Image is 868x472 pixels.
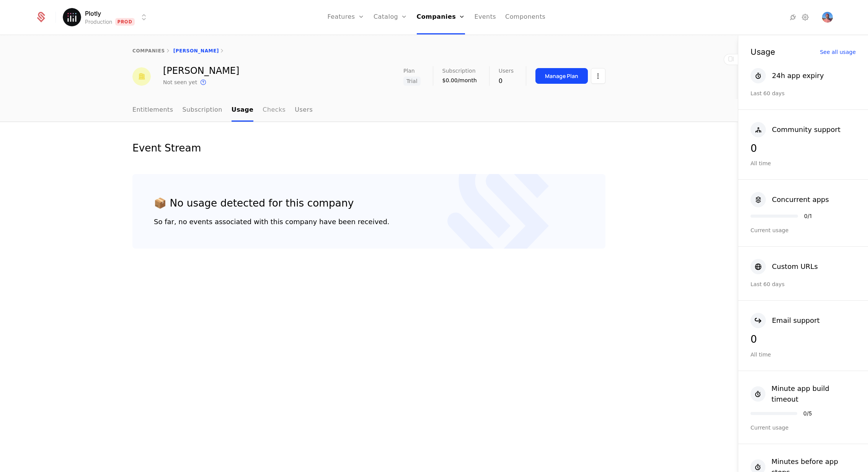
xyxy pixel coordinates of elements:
div: 0 [751,334,856,344]
div: Custom URLs [772,261,818,272]
div: $0.00/month [442,76,477,84]
a: Subscription [183,99,222,122]
a: Integrations [788,13,798,22]
div: Last 60 days [751,280,856,288]
button: Select environment [65,9,148,26]
span: Users [499,68,514,73]
div: Not seen yet [163,78,197,86]
button: Community support [751,122,840,137]
span: Trial [403,76,421,86]
div: So far, no events associated with this company have been received. [154,216,584,227]
ul: Choose Sub Page [132,99,313,122]
div: Last 60 days [751,90,856,97]
div: 0 [751,143,856,153]
span: Plotly [85,9,101,18]
button: Minute app build timeout [751,383,856,405]
nav: Main [132,99,605,122]
div: Community support [772,124,840,135]
a: Settings [801,13,810,22]
img: Plotly [63,8,81,26]
div: Minute app build timeout [772,383,856,405]
div: 24h app expiry [772,70,824,81]
div: Current usage [751,424,856,431]
img: Louis-Alexandre Huard [822,12,833,23]
div: Current usage [751,226,856,234]
div: Concurrent apps [772,194,829,205]
a: Entitlements [132,99,173,122]
button: Custom URLs [751,259,818,274]
div: 0 / 1 [804,213,812,219]
div: See all usage [820,49,856,55]
div: 0 [499,76,514,86]
span: Subscription [442,68,476,73]
div: All time [751,351,856,358]
a: Usage [232,99,254,122]
button: Email support [751,313,820,328]
button: Select action [591,68,605,84]
a: Users [295,99,313,122]
div: Event Stream [132,140,201,156]
div: [PERSON_NAME] [163,66,239,75]
div: 📦 No usage detected for this company [154,195,584,211]
div: All time [751,160,856,167]
a: Checks [263,99,286,122]
div: Production [85,18,112,26]
div: Usage [751,48,775,56]
div: Email support [772,315,820,326]
button: 24h app expiry [751,68,824,83]
button: Manage Plan [535,68,588,84]
span: Prod [115,18,135,26]
button: Open user button [822,12,833,23]
div: Manage Plan [545,72,578,80]
img: Alexandre Belleville [132,67,151,86]
button: Concurrent apps [751,192,829,207]
span: Plan [403,68,415,73]
a: companies [132,48,165,54]
div: 0 / 5 [803,411,812,416]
